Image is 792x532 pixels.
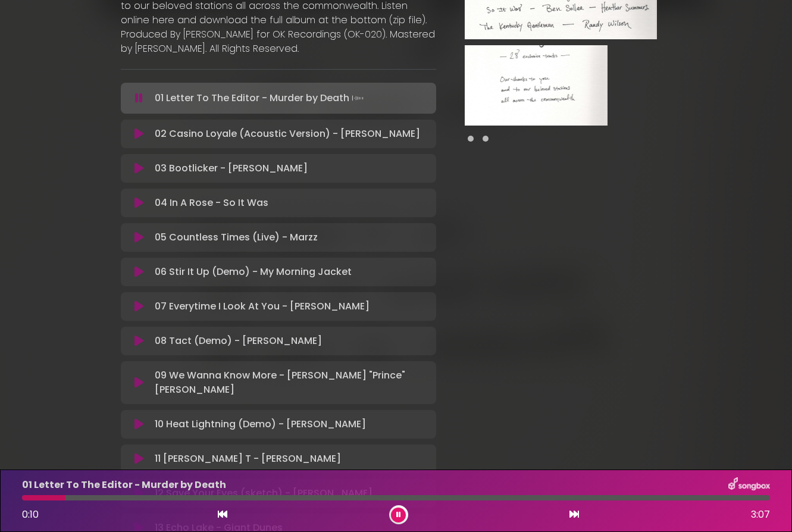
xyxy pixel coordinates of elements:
p: 03 Bootlicker - [PERSON_NAME] [155,161,308,176]
p: 05 Countless Times (Live) - Marzz [155,230,318,245]
p: 10 Heat Lightning (Demo) - [PERSON_NAME] [155,417,366,431]
p: 11 [PERSON_NAME] T - [PERSON_NAME] [155,452,341,466]
img: waveform4.gif [349,90,366,107]
p: 01 Letter To The Editor - Murder by Death [22,478,226,492]
p: 07 Everytime I Look At You - [PERSON_NAME] [155,299,370,314]
p: 01 Letter To The Editor - Murder by Death [155,90,366,107]
p: 02 Casino Loyale (Acoustic Version) - [PERSON_NAME] [155,127,420,141]
p: 04 In A Rose - So It Was [155,196,268,210]
p: 06 Stir It Up (Demo) - My Morning Jacket [155,265,352,279]
p: 08 Tact (Demo) - [PERSON_NAME] [155,334,322,348]
img: VTNrOFRoSLGAMNB5FI85 [465,45,608,126]
span: 0:10 [22,508,39,521]
p: 09 We Wanna Know More - [PERSON_NAME] "Prince" [PERSON_NAME] [155,368,429,397]
img: songbox-logo-white.png [728,477,770,493]
span: 3:07 [751,508,770,522]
